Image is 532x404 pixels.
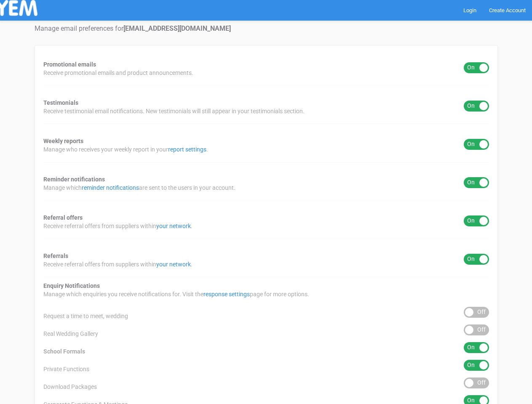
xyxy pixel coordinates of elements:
span: Receive promotional emails and product announcements. [43,69,193,77]
a: reminder notifications [82,184,139,191]
a: report settings [168,146,206,153]
a: your network [156,223,191,229]
span: Receive referral offers from suppliers within . [43,222,192,230]
strong: Enquiry Notifications [43,282,100,289]
strong: Weekly reports [43,138,83,144]
strong: Testimonials [43,99,78,106]
strong: Referrals [43,252,68,259]
span: Receive testimonial email notifications. New testimonials will still appear in your testimonials ... [43,107,305,115]
span: Real Wedding Gallery [43,330,98,338]
span: Manage which are sent to the users in your account. [43,183,235,192]
h4: Manage email preferences for [35,25,498,32]
strong: Reminder notifications [43,176,105,183]
span: Download Packages [43,383,97,391]
span: Request a time to meet, wedding [43,312,128,320]
span: School Formals [43,347,85,356]
a: your network [156,261,191,268]
span: Private Functions [43,365,89,373]
strong: Referral offers [43,214,83,221]
span: Manage who receives your weekly report in your . [43,145,208,154]
a: response settings [203,291,250,298]
strong: Promotional emails [43,61,96,68]
span: Manage which enquiries you receive notifications for. Visit the page for more options. [43,290,309,298]
span: Receive referral offers from suppliers within . [43,260,192,268]
strong: [EMAIL_ADDRESS][DOMAIN_NAME] [123,24,231,32]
